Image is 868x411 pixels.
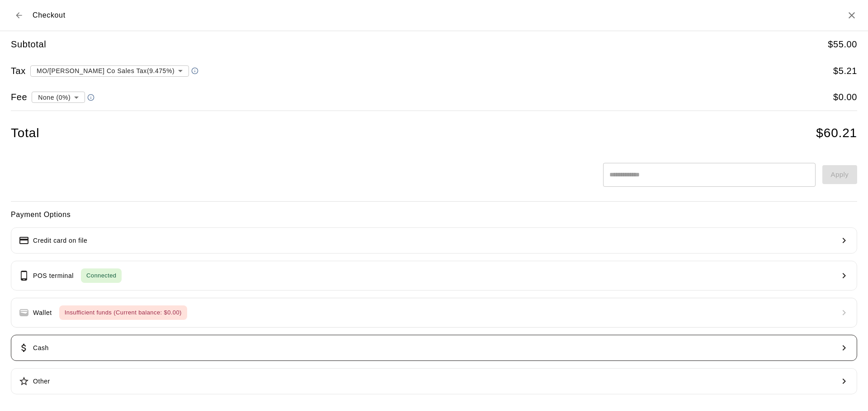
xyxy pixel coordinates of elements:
p: Cash [33,343,49,353]
h6: Payment Options [11,209,857,221]
div: None (0%) [32,89,85,106]
button: Credit card on file [11,227,857,254]
h5: Tax [11,65,26,77]
h4: $ 60.21 [816,125,857,141]
div: Checkout [11,7,66,23]
h4: Total [11,125,39,141]
button: Close [846,10,857,21]
p: Credit card on file [33,236,87,245]
button: Other [11,368,857,394]
h5: $ 55.00 [828,38,857,51]
div: MO/[PERSON_NAME] Co Sales Tax ( 9.475 %) [30,62,189,79]
p: Other [33,377,50,386]
h5: Fee [11,91,27,103]
span: Connected [81,271,122,281]
button: Cash [11,335,857,361]
h5: $ 5.21 [833,65,857,77]
h5: $ 0.00 [833,91,857,103]
button: Back to cart [11,7,27,23]
button: POS terminalConnected [11,261,857,291]
h5: Subtotal [11,38,46,51]
p: POS terminal [33,271,74,281]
